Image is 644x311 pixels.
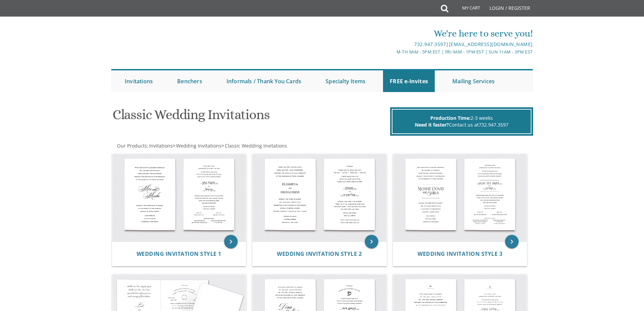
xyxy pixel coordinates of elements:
[224,142,287,149] a: Classic Wedding Invitations
[430,115,471,121] span: Production Time:
[148,142,173,149] a: Invitations
[224,235,238,248] a: keyboard_arrow_right
[175,142,221,149] a: Wedding Invitations
[383,70,435,92] a: FREE e-Invites
[225,142,287,149] span: Classic Wedding Invitations
[252,40,533,48] div: |
[449,41,533,47] a: [EMAIL_ADDRESS][DOMAIN_NAME]
[277,250,362,258] span: Wedding Invitation Style 2
[392,109,531,134] div: 2-3 weeks Contact us at
[252,27,533,40] div: We're here to serve you!
[253,154,386,242] img: Wedding Invitation Style 2
[137,250,221,258] span: Wedding Invitation Style 1
[112,154,246,242] img: Wedding Invitation Style 1
[446,70,501,92] a: Mailing Services
[111,142,322,149] div: :
[418,251,502,257] a: Wedding Invitation Style 3
[137,251,221,257] a: Wedding Invitation Style 1
[176,142,221,149] span: Wedding Invitations
[418,250,502,258] span: Wedding Invitation Style 3
[149,142,173,149] span: Invitations
[220,70,308,92] a: Informals / Thank You Cards
[277,251,362,257] a: Wedding Invitation Style 2
[415,121,449,128] span: Need it faster?
[365,235,378,248] a: keyboard_arrow_right
[319,70,372,92] a: Specialty Items
[170,70,209,92] a: Benchers
[173,142,221,149] span: >
[116,142,147,149] a: Our Products
[393,154,527,242] img: Wedding Invitation Style 3
[113,107,388,127] h1: Classic Wedding Invitations
[221,142,287,149] span: >
[118,70,160,92] a: Invitations
[479,121,508,128] a: 732.947.3597
[414,41,446,47] a: 732.947.3597
[448,1,485,18] a: My Cart
[252,48,533,55] div: M-Th 9am - 5pm EST | Fri 9am - 1pm EST | Sun 11am - 3pm EST
[505,235,519,248] a: keyboard_arrow_right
